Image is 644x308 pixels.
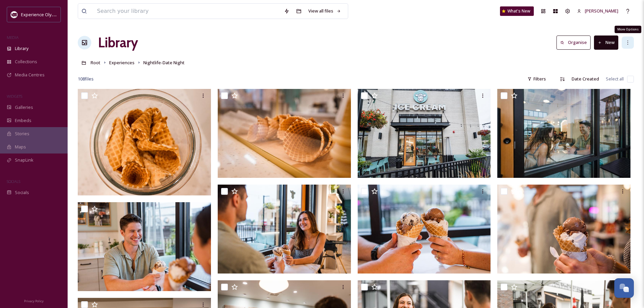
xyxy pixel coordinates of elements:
span: Select all [606,76,624,82]
span: Collections [15,58,37,65]
span: Experiences [109,60,135,66]
a: View all files [305,4,344,18]
button: Organise [556,35,591,49]
span: [PERSON_NAME] [585,8,618,14]
span: Stories [15,131,29,137]
span: Embeds [15,117,31,124]
img: ext_1756143568.482745_cayman@caymanwaughtel.con-Date_Night_2025_Cayman_Waughtel-103.jpg [218,185,351,274]
span: SOCIALS [7,179,20,184]
img: ext_1756143575.477653_cayman@caymanwaughtel.con-Date_Night_2025_Cayman_Waughtel-104.jpg [78,202,211,291]
span: Maps [15,144,26,150]
span: Galleries [15,104,33,111]
span: Media Centres [15,72,45,78]
div: More Options [615,26,641,33]
span: Privacy Policy [24,299,44,303]
img: ext_1756143581.796457_cayman@caymanwaughtel.con-Date_Night_2025_Cayman_Waughtel-105.jpg [497,89,630,178]
img: ext_1756143596.772893_cayman@caymanwaughtel.con-Date_Night_2025_Cayman_Waughtel-107.jpg [218,89,351,178]
span: Nightlife-Date Night [143,60,185,66]
a: Root [91,58,100,67]
img: ext_1756143598.076529_cayman@caymanwaughtel.con-Date_Night_2025_Cayman_Waughtel-108.jpg [78,89,211,195]
span: Experience Olympia [21,11,61,18]
a: What's New [500,6,534,16]
span: WIDGETS [7,94,22,99]
button: Open Chat [614,278,634,298]
a: Privacy Policy [24,297,44,305]
span: MEDIA [7,35,19,40]
img: ext_1756143562.002539_cayman@caymanwaughtel.con-Date_Night_2025_Cayman_Waughtel-101.jpg [497,185,630,274]
a: [PERSON_NAME] [574,4,622,18]
span: SnapLink [15,157,33,163]
a: Nightlife-Date Night [143,58,185,67]
a: Library [98,32,138,53]
span: Library [15,45,28,52]
span: 108 file s [78,76,94,82]
span: Socials [15,189,29,196]
input: Search your library [94,4,281,19]
a: Organise [556,35,594,49]
img: ext_1756143587.128842_cayman@caymanwaughtel.con-Date_Night_2025_Cayman_Waughtel-106.jpg [358,89,491,178]
a: Experiences [109,58,135,67]
div: Date Created [568,72,602,86]
button: New [594,35,618,49]
img: download.jpeg [11,11,18,18]
span: Root [91,60,100,66]
img: ext_1756143566.11027_cayman@caymanwaughtel.con-Date_Night_2025_Cayman_Waughtel-102.jpg [358,185,491,274]
div: Filters [524,72,549,86]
